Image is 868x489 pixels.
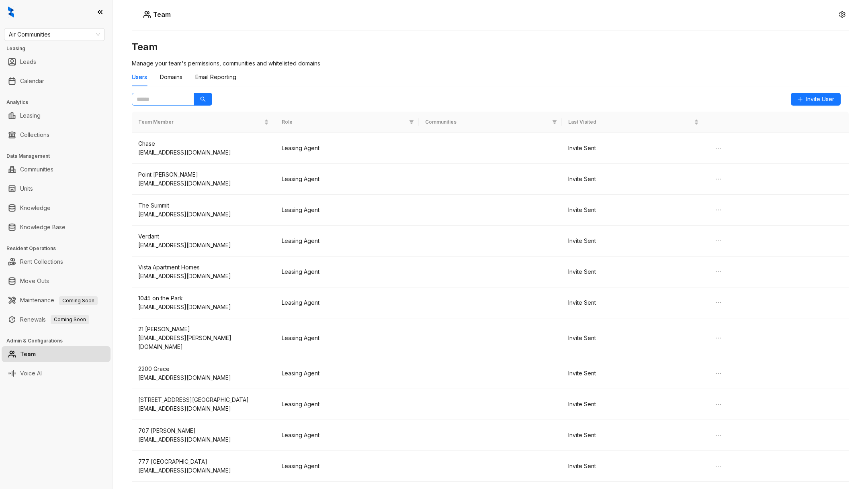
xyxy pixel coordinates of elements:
span: ellipsis [715,176,721,182]
div: Verdant [138,232,269,241]
li: Units [2,181,111,197]
li: Team [2,346,111,362]
th: Role [275,112,419,133]
span: ellipsis [715,370,721,377]
td: Leasing Agent [275,358,419,389]
div: 21 [PERSON_NAME] [138,325,269,334]
span: ellipsis [715,463,721,469]
div: Invite Sent [568,267,699,276]
div: Invite Sent [568,334,699,342]
h3: Leasing [6,45,112,52]
div: 2200 Grace [138,365,269,373]
a: Knowledge Base [20,219,66,235]
div: Invite Sent [568,236,699,245]
div: Invite Sent [568,431,699,440]
th: Last Visited [562,112,705,133]
div: [EMAIL_ADDRESS][DOMAIN_NAME] [138,466,269,475]
span: filter [552,120,557,124]
a: Communities [20,161,53,177]
span: Communities [425,118,549,126]
div: [EMAIL_ADDRESS][DOMAIN_NAME] [138,210,269,219]
a: Voice AI [20,365,42,381]
div: The Summit [138,201,269,210]
li: Maintenance [2,292,111,308]
td: Leasing Agent [275,164,419,195]
div: [EMAIL_ADDRESS][DOMAIN_NAME] [138,179,269,188]
h3: Data Management [6,153,112,160]
div: Invite Sent [568,298,699,307]
span: ellipsis [715,335,721,341]
td: Leasing Agent [275,318,419,358]
img: logo [8,6,14,18]
span: Invite User [806,95,834,104]
span: Manage your team's permissions, communities and whitelisted domains [132,60,320,67]
td: Leasing Agent [275,451,419,482]
li: Collections [2,127,111,143]
img: Users [143,10,151,18]
li: Move Outs [2,273,111,289]
a: RenewalsComing Soon [20,312,89,328]
span: setting [839,11,845,18]
td: Leasing Agent [275,195,419,226]
h3: Resident Operations [6,245,112,252]
li: Communities [2,161,111,177]
a: Knowledge [20,200,51,216]
a: Rent Collections [20,254,63,270]
div: [EMAIL_ADDRESS][DOMAIN_NAME] [138,241,269,250]
div: Invite Sent [568,400,699,409]
span: Coming Soon [59,296,98,305]
div: Invite Sent [568,206,699,214]
span: ellipsis [715,238,721,244]
span: Team Member [138,118,262,126]
div: Chase [138,139,269,148]
span: Last Visited [568,118,692,126]
a: Units [20,181,33,197]
span: ellipsis [715,401,721,407]
h3: Analytics [6,99,112,106]
div: [EMAIL_ADDRESS][PERSON_NAME][DOMAIN_NAME] [138,334,269,351]
td: Leasing Agent [275,389,419,420]
span: Air Communities [9,29,100,41]
td: Leasing Agent [275,226,419,257]
li: Knowledge [2,200,111,216]
td: Leasing Agent [275,133,419,164]
div: [STREET_ADDRESS][GEOGRAPHIC_DATA] [138,395,269,404]
div: Vista Apartment Homes [138,263,269,272]
div: Point [PERSON_NAME] [138,170,269,179]
a: Calendar [20,73,44,89]
th: Team Member [132,112,275,133]
span: Coming Soon [51,315,89,324]
li: Calendar [2,73,111,89]
span: search [200,96,206,102]
span: filter [407,117,416,128]
a: Leads [20,54,36,70]
span: ellipsis [715,207,721,213]
span: ellipsis [715,269,721,275]
a: Team [20,346,36,362]
a: Collections [20,127,49,143]
a: Leasing [20,108,41,124]
h3: Admin & Configurations [6,337,112,344]
div: 1045 on the Park [138,294,269,303]
div: [EMAIL_ADDRESS][DOMAIN_NAME] [138,148,269,157]
span: ellipsis [715,145,721,151]
span: Role [282,118,406,126]
div: Invite Sent [568,462,699,471]
span: filter [551,117,559,128]
div: Email Reporting [195,73,236,81]
td: Leasing Agent [275,287,419,318]
li: Leads [2,54,111,70]
div: [EMAIL_ADDRESS][DOMAIN_NAME] [138,272,269,281]
div: [EMAIL_ADDRESS][DOMAIN_NAME] [138,373,269,382]
span: ellipsis [715,300,721,306]
li: Rent Collections [2,254,111,270]
div: [EMAIL_ADDRESS][DOMAIN_NAME] [138,303,269,312]
a: Move Outs [20,273,49,289]
li: Leasing [2,108,111,124]
div: Users [132,73,147,81]
h3: Team [132,41,849,53]
div: Domains [160,73,182,81]
div: [EMAIL_ADDRESS][DOMAIN_NAME] [138,404,269,413]
div: 707 [PERSON_NAME] [138,426,269,435]
td: Leasing Agent [275,420,419,451]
